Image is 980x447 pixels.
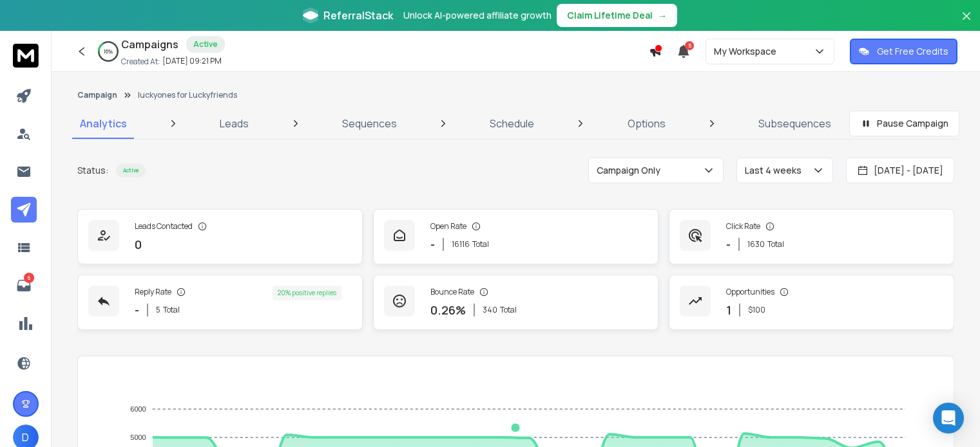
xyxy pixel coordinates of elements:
p: Get Free Credits [877,45,948,58]
span: 1630 [747,239,765,250]
p: Options [628,116,666,131]
button: Pause Campaign [849,111,959,136]
span: Total [472,239,489,250]
span: Total [500,305,517,315]
a: Bounce Rate0.26%340Total [373,275,658,330]
p: Leads [220,116,249,131]
p: $ 100 [748,305,765,315]
button: Claim Lifetime Deal→ [557,4,677,27]
p: luckyones for Luckyfriends [138,90,237,100]
a: Click Rate-1630Total [669,209,954,264]
span: Total [163,305,180,315]
p: Schedule [490,116,534,131]
p: Last 4 weeks [745,164,807,177]
a: Subsequences [751,108,839,139]
a: Open Rate-16116Total [373,209,658,264]
button: [DATE] - [DATE] [846,158,954,183]
p: 6 [24,273,34,283]
a: Options [620,108,673,139]
p: Opportunities [726,287,774,297]
tspan: 5000 [131,433,146,441]
p: - [726,235,731,253]
span: 5 [156,305,160,315]
p: Subsequences [758,116,831,131]
p: Status: [77,164,108,177]
a: Analytics [72,108,135,139]
p: Bounce Rate [430,287,474,297]
div: Active [186,36,225,53]
p: 0.26 % [430,301,466,319]
div: 20 % positive replies [273,286,341,300]
tspan: 6000 [131,405,146,413]
p: Campaign Only [597,164,666,177]
a: Opportunities1$100 [669,275,954,330]
button: Campaign [77,90,117,100]
button: Close banner [958,8,975,39]
p: Open Rate [430,221,466,232]
span: ReferralStack [323,8,393,23]
p: 16 % [104,48,113,55]
p: Reply Rate [135,287,171,297]
a: Reply Rate-5Total20% positive replies [77,275,363,330]
p: Sequences [342,116,397,131]
p: [DATE] 09:21 PM [162,56,222,66]
span: 16116 [452,239,470,250]
a: 6 [11,273,37,298]
p: Created At: [121,57,160,67]
p: Unlock AI-powered affiliate growth [403,9,552,22]
span: 340 [483,305,497,315]
span: 5 [685,41,694,50]
span: Total [767,239,784,250]
a: Schedule [482,108,542,139]
h1: Campaigns [121,37,178,52]
p: Click Rate [726,221,760,232]
p: 1 [726,301,731,319]
div: Active [116,163,146,178]
a: Sequences [334,108,405,139]
p: Leads Contacted [135,221,193,232]
span: → [658,9,667,22]
button: Get Free Credits [850,39,957,64]
div: Open Intercom Messenger [933,403,964,433]
p: 0 [135,235,142,253]
p: - [135,301,139,319]
p: My Workspace [714,45,782,58]
p: Analytics [80,116,127,131]
p: - [430,235,435,253]
a: Leads Contacted0 [77,209,363,264]
a: Leads [212,108,256,139]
